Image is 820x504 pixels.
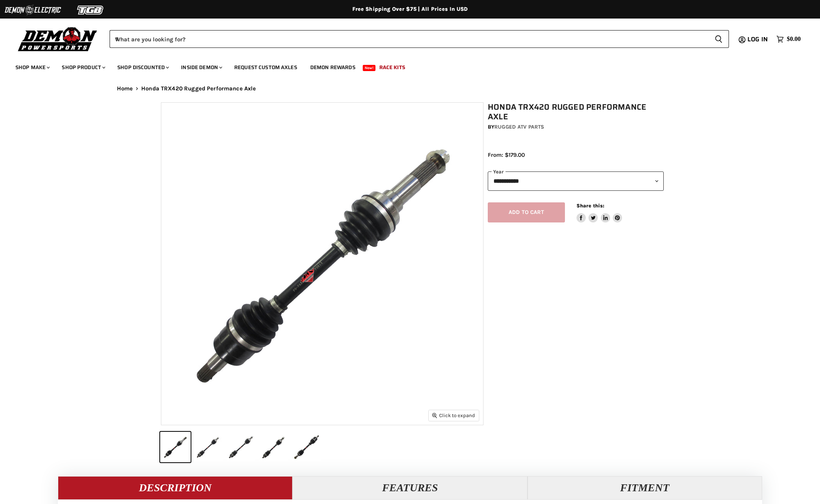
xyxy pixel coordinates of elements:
[488,123,664,131] div: by
[259,432,289,462] button: Honda TRX420 Rugged Performance Axle thumbnail
[488,102,664,122] h1: Honda TRX420 Rugged Performance Axle
[374,59,411,75] a: Race Kits
[226,432,256,462] button: Honda TRX420 Rugged Performance Axle thumbnail
[10,56,799,75] ul: Main menu
[193,432,223,462] button: Honda TRX420 Rugged Performance Axle thumbnail
[110,30,708,48] input: When autocomplete results are available use up and down arrows to review and enter to select
[488,171,664,190] select: year
[304,59,361,75] a: Demon Rewards
[15,25,100,53] img: Demon Powersports
[787,36,801,43] span: $0.00
[161,103,483,425] img: Honda TRX420 Rugged Performance Axle
[228,59,303,75] a: Request Custom Axles
[494,124,544,130] a: Rugged ATV Parts
[577,203,604,209] span: Share this:
[747,34,768,44] span: Log in
[528,476,762,499] button: Fitment
[160,432,191,462] button: Honda TRX420 Rugged Performance Axle thumbnail
[363,65,376,71] span: New!
[175,59,227,75] a: Inside Demon
[58,476,292,499] button: Description
[117,85,133,92] a: Home
[112,59,174,75] a: Shop Discounted
[708,30,729,48] button: Search
[292,476,527,499] button: Features
[141,85,256,92] span: Honda TRX420 Rugged Performance Axle
[10,59,54,75] a: Shop Make
[577,202,622,223] aside: Share this:
[56,59,110,75] a: Shop Product
[101,85,719,92] nav: Breadcrumbs
[432,412,475,418] span: Click to expand
[744,36,773,43] a: Log in
[62,3,120,17] img: TGB Logo 2
[101,6,719,13] div: Free Shipping Over $75 | All Prices In USD
[291,432,322,462] button: Honda TRX420 Rugged Performance Axle thumbnail
[429,410,479,421] button: Click to expand
[488,151,525,158] span: From: $179.00
[110,30,729,48] form: Product
[773,34,805,45] a: $0.00
[4,3,62,17] img: Demon Electric Logo 2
